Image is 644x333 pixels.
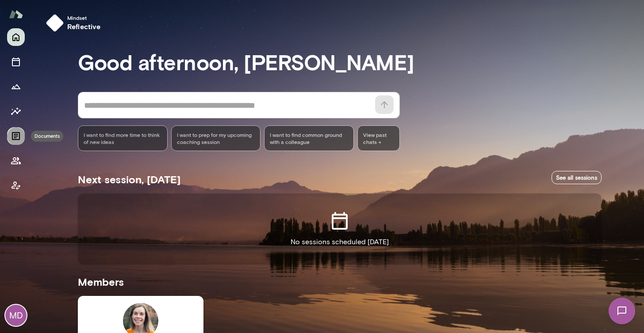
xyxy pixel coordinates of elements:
span: I want to find more time to think of new ideas [84,131,162,145]
button: Sessions [7,53,25,71]
button: Home [7,28,25,46]
button: Insights [7,102,25,120]
div: I want to find more time to think of new ideas [78,125,168,151]
span: I want to find common ground with a colleague [270,131,348,145]
img: Mento [9,6,23,23]
img: mindset [46,14,64,32]
span: I want to prep for my upcoming coaching session [177,131,255,145]
h5: Members [78,275,602,289]
button: Documents [7,127,25,145]
button: Members [7,152,25,170]
button: Growth Plan [7,78,25,95]
a: See all sessions [552,171,602,185]
div: Documents [31,131,63,142]
h6: reflective [67,21,101,32]
div: I want to prep for my upcoming coaching session [171,125,261,151]
div: MD [5,305,27,326]
button: Client app [7,177,25,194]
div: I want to find common ground with a colleague [264,125,354,151]
span: View past chats -> [357,125,400,151]
span: Mindset [67,14,101,21]
button: Mindsetreflective [42,11,108,35]
p: No sessions scheduled [DATE] [291,237,389,247]
h3: Good afternoon, [PERSON_NAME] [78,49,602,74]
h5: Next session, [DATE] [78,172,180,186]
